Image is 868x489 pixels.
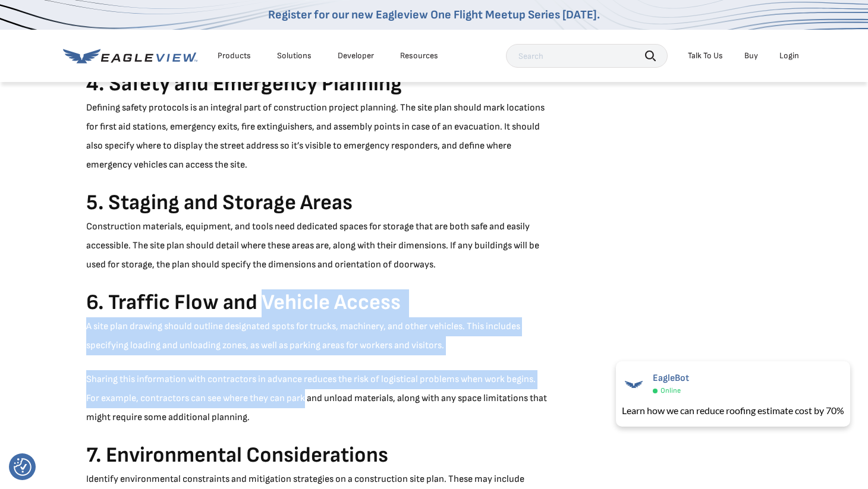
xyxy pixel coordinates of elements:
div: Talk To Us [688,51,723,61]
div: Login [779,51,799,61]
strong: 7. Environmental Considerations [86,443,388,468]
img: EagleBot [622,373,646,396]
a: Register for our new Eagleview One Flight Meetup Series [DATE]. [268,8,600,22]
strong: 5. Staging and Storage Areas [86,190,353,216]
div: Resources [400,51,438,61]
a: Buy [744,51,758,61]
span: EagleBot [653,373,689,384]
p: A site plan drawing should outline designated spots for trucks, machinery, and other vehicles. Th... [86,317,550,355]
input: Search [506,44,668,68]
button: Consent Preferences [14,458,32,476]
a: Developer [338,51,374,61]
strong: 6. Traffic Flow and Vehicle Access [86,290,401,316]
p: Construction materials, equipment, and tools need dedicated spaces for storage that are both safe... [86,217,550,275]
div: Learn how we can reduce roofing estimate cost by 70% [622,403,844,418]
strong: 4. Safety and Emergency Planning [86,71,402,97]
p: Defining safety protocols is an integral part of construction project planning. The site plan sho... [86,99,550,175]
div: Products [218,51,251,61]
div: Solutions [277,51,312,61]
span: Online [661,386,681,395]
p: Sharing this information with contractors in advance reduces the risk of logistical problems when... [86,370,550,427]
img: Revisit consent button [14,458,32,476]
